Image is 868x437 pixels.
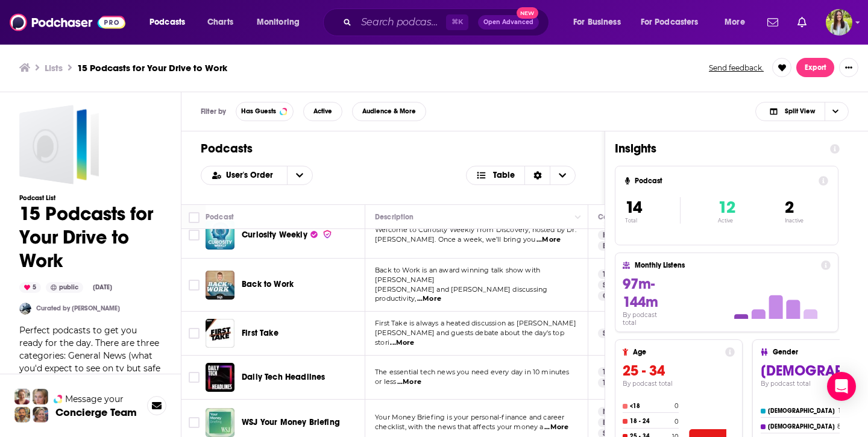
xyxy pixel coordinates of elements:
[65,393,124,405] span: Message your
[725,14,745,31] span: More
[206,210,234,224] div: Podcast
[141,13,201,32] button: open menu
[598,291,633,301] a: Culture
[598,407,626,417] a: News
[375,210,414,224] div: Description
[46,282,83,293] div: public
[635,261,816,269] h4: Monthly Listens
[206,271,234,300] img: Back to Work
[242,327,278,339] a: First Take
[33,389,48,404] img: Jules Profile
[201,107,226,116] h3: Filter by
[206,363,234,392] img: Daily Tech Headlines
[598,210,635,224] div: Categories
[375,423,544,431] span: checklist, with the news that affects your money a
[375,225,576,234] span: Welcome to Curiosity Weekly from Discovery, hosted by Dr.
[718,197,735,218] span: 12
[417,294,441,304] span: ...More
[189,417,200,428] span: Toggle select row
[675,402,679,410] h4: 0
[630,403,672,410] h4: <18
[189,280,200,291] span: Toggle select row
[630,418,672,425] h4: 18 - 24
[755,102,849,121] h2: Choose View
[189,328,200,339] span: Toggle select row
[287,166,312,184] button: open menu
[466,166,576,185] button: Choose View
[375,266,540,284] span: Back to Work is an award winning talk show with [PERSON_NAME]
[826,9,852,36] img: User Profile
[390,338,414,348] span: ...More
[544,423,568,432] span: ...More
[827,372,856,401] div: Open Intercom Messenger
[718,218,735,224] p: Active
[598,241,643,251] a: Education
[493,171,515,180] span: Table
[242,278,294,291] a: Back to Work
[322,229,332,239] img: verified Badge
[446,14,468,30] span: ⌘ K
[241,108,276,115] span: Has Guests
[615,141,820,156] h1: Insights
[242,372,325,382] span: Daily Tech Headlines
[796,58,834,77] button: Export
[573,14,621,31] span: For Business
[571,210,585,224] button: Column Actions
[598,230,631,240] a: Health
[242,328,278,338] span: First Take
[839,58,858,77] button: Show More Button
[242,230,307,240] span: Curiosity Weekly
[598,367,647,377] a: Technology
[838,407,841,415] h4: 1
[633,13,716,32] button: open menu
[375,377,396,386] span: or less
[14,407,30,423] img: Jon Profile
[313,108,332,115] span: Active
[763,12,783,33] a: Show notifications dropdown
[206,221,234,250] img: Curiosity Weekly
[19,303,31,315] img: Morgandelisle
[19,194,162,202] h3: Podcast List
[257,14,300,31] span: Monitoring
[483,19,533,25] span: Open Advanced
[19,105,99,184] a: 15 Podcasts for Your Drive to Work
[45,62,63,74] h3: Lists
[201,141,585,156] h1: Podcasts
[14,389,30,404] img: Sydney Profile
[375,368,570,376] span: The essential tech news you need every day in 10 minutes
[633,348,720,356] h4: Age
[242,371,325,383] a: Daily Tech Headlines
[785,197,794,218] span: 2
[33,407,48,423] img: Barbara Profile
[201,166,313,185] h2: Choose List sort
[517,7,538,19] span: New
[206,408,234,437] img: WSJ Your Money Briefing
[375,285,547,303] span: [PERSON_NAME] and [PERSON_NAME] discussing productivity,
[641,14,699,31] span: For Podcasters
[625,197,642,218] span: 14
[303,102,342,121] button: Active
[206,319,234,348] img: First Take
[598,329,629,338] a: Sports
[207,14,233,31] span: Charts
[768,423,835,430] h4: [DEMOGRAPHIC_DATA]
[826,9,852,36] span: Logged in as meaghanyoungblood
[826,9,852,36] button: Show profile menu
[36,304,120,312] a: Curated by [PERSON_NAME]
[10,11,125,34] a: Podchaser - Follow, Share and Rate Podcasts
[623,275,658,311] span: 97m-144m
[375,235,535,244] span: [PERSON_NAME]. Once a week, we’ll bring you
[248,13,315,32] button: open menu
[335,8,561,36] div: Search podcasts, credits, & more...
[478,15,539,30] button: Open AdvancedNew
[55,406,137,418] h3: Concierge Team
[242,417,340,427] span: WSJ Your Money Briefing
[242,229,332,241] a: Curiosity Weekly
